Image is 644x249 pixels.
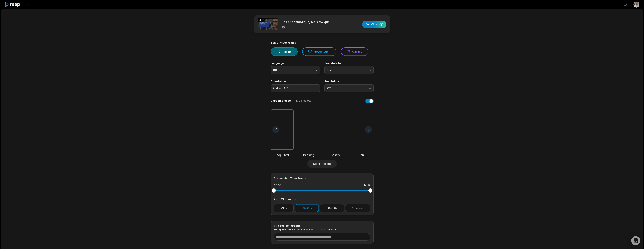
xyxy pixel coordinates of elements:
[274,176,370,180] div: Processing Time Frame
[274,204,294,212] button: <30s
[297,153,320,157] div: Popping
[282,20,330,24] p: Pas charismatique, mais toxique
[324,80,374,83] label: Resolution
[274,228,370,231] p: Add specific topics that you want AI to clip from the video.
[258,18,265,22] div: 14:12
[296,99,311,106] button: My presets
[345,204,370,212] button: 90s-3min
[631,236,640,245] div: Open Intercom Messenger
[271,47,298,56] button: Talking
[307,160,337,168] button: More Presets
[351,153,374,157] div: YC
[273,87,312,90] span: Portrait (9:16)
[362,21,386,28] button: Get Clips
[327,68,366,72] span: None
[271,61,320,65] label: Language
[324,84,374,92] button: 720
[302,47,336,56] button: Presentation
[324,153,347,157] div: Beasty
[271,84,320,92] button: Portrait (9:16)
[324,66,374,74] button: None
[271,153,294,157] div: Deep Diver
[324,61,374,65] label: Translate to
[274,197,370,201] div: Auto Clip Length
[271,41,374,44] div: Select Video Genre
[274,183,281,187] div: 00:00
[274,224,370,227] div: Clip Topics (optional)
[364,183,370,187] div: 14:12
[327,87,366,90] span: 720
[295,204,319,212] button: 30s-60s
[341,47,368,56] button: Gaming
[271,80,320,83] label: Orientation
[320,204,344,212] button: 60s-90s
[271,99,292,106] button: Caption presets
